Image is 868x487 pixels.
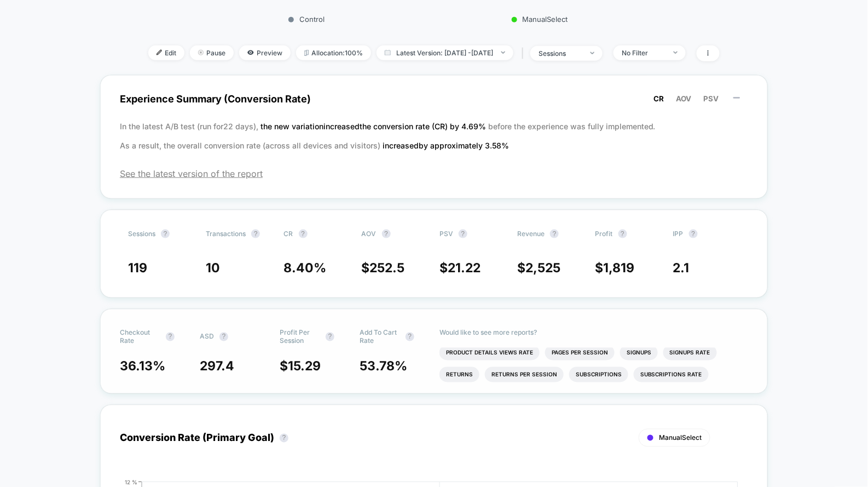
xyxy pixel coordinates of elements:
img: end [674,51,678,54]
span: $ [362,260,405,276]
span: CR [654,94,664,103]
span: Sessions [128,230,155,238]
span: Profit Per Session [280,329,320,345]
span: Add To Cart Rate [360,329,400,345]
span: increased by approximately 3.58 % [383,141,509,150]
div: No Filter [622,49,666,57]
span: Checkout Rate [120,329,160,345]
button: ? [299,230,308,238]
span: $ [595,260,635,276]
span: Preview [239,45,291,60]
div: sessions [539,49,582,58]
span: ManualSelect [659,434,702,442]
span: 10 [206,260,220,276]
li: Pages Per Session [545,345,615,360]
button: ? [382,230,391,238]
button: ? [166,333,175,341]
span: Revenue [517,230,545,238]
span: 2,525 [525,260,560,276]
button: ? [618,230,627,238]
img: end [501,51,505,54]
button: ? [550,230,559,238]
img: calendar [385,50,391,55]
span: Transactions [206,230,246,238]
button: ? [280,434,288,443]
li: Subscriptions Rate [634,367,709,382]
img: rebalance [304,50,309,56]
span: Latest Version: [DATE] - [DATE] [377,45,513,60]
button: ? [689,230,698,238]
li: Signups [620,345,658,360]
span: 15.29 [288,359,321,374]
span: 21.22 [448,260,481,276]
span: AOV [676,94,692,103]
button: CR [651,94,668,104]
span: 2.1 [673,260,690,276]
button: ? [459,230,467,238]
span: Pause [190,45,234,60]
p: Control [211,15,402,24]
button: ? [161,230,170,238]
button: ? [406,333,414,341]
img: end [591,52,594,54]
span: 119 [128,260,147,276]
span: AOV [362,230,377,238]
span: $ [280,359,321,374]
span: Allocation: 100% [296,45,371,60]
span: the new variation increased the conversion rate (CR) by 4.69 % [261,122,488,131]
span: 36.13 % [120,359,165,374]
p: Would like to see more reports? [439,329,748,337]
span: $ [517,260,560,276]
span: IPP [673,230,684,238]
span: PSV [439,230,453,238]
span: 1,819 [604,260,635,276]
button: AOV [673,94,695,104]
span: See the latest version of the report [120,168,748,179]
li: Signups Rate [663,345,717,360]
span: 53.78 % [360,359,407,374]
button: PSV [701,94,722,104]
span: 297.4 [200,359,234,374]
span: CR [284,230,293,238]
span: Edit [148,45,184,60]
button: ? [326,333,334,341]
img: edit [157,50,162,55]
span: PSV [704,94,719,103]
span: Experience Summary (Conversion Rate) [120,87,748,111]
button: ? [219,333,228,341]
button: ? [251,230,260,238]
span: $ [439,260,481,276]
p: In the latest A/B test (run for 22 days), before the experience was fully implemented. As a resul... [120,117,748,155]
span: 8.40 % [284,260,327,276]
li: Subscriptions [569,367,628,382]
span: ASD [200,333,214,341]
span: | [519,45,530,61]
img: end [198,50,204,55]
p: ManualSelect [444,15,635,24]
li: Returns Per Session [485,367,564,382]
tspan: 12 % [125,479,137,485]
span: 252.5 [370,260,405,276]
li: Product Details Views Rate [439,345,540,360]
span: Profit [595,230,613,238]
li: Returns [439,367,479,382]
